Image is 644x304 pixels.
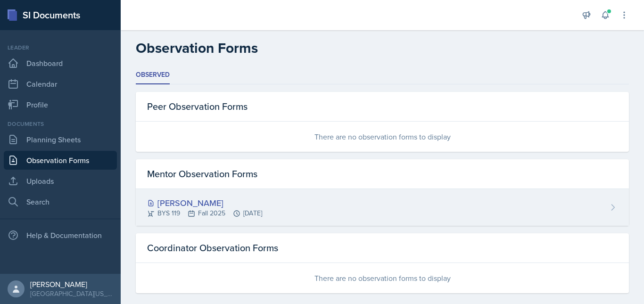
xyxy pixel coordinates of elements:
[4,120,117,128] div: Documents
[147,208,262,218] div: BYS 119 Fall 2025 [DATE]
[136,92,629,122] div: Peer Observation Forms
[136,233,629,263] div: Coordinator Observation Forms
[136,263,629,293] div: There are no observation forms to display
[4,130,117,149] a: Planning Sheets
[4,54,117,73] a: Dashboard
[136,189,629,226] a: [PERSON_NAME] BYS 119Fall 2025[DATE]
[4,172,117,190] a: Uploads
[147,197,262,209] div: [PERSON_NAME]
[4,74,117,93] a: Calendar
[30,279,113,289] div: [PERSON_NAME]
[4,151,117,170] a: Observation Forms
[136,40,258,57] h2: Observation Forms
[30,289,113,298] div: [GEOGRAPHIC_DATA][US_STATE] in [GEOGRAPHIC_DATA]
[4,226,117,245] div: Help & Documentation
[4,43,117,52] div: Leader
[136,122,629,152] div: There are no observation forms to display
[4,95,117,114] a: Profile
[4,192,117,211] a: Search
[136,66,170,84] li: Observed
[136,159,629,189] div: Mentor Observation Forms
